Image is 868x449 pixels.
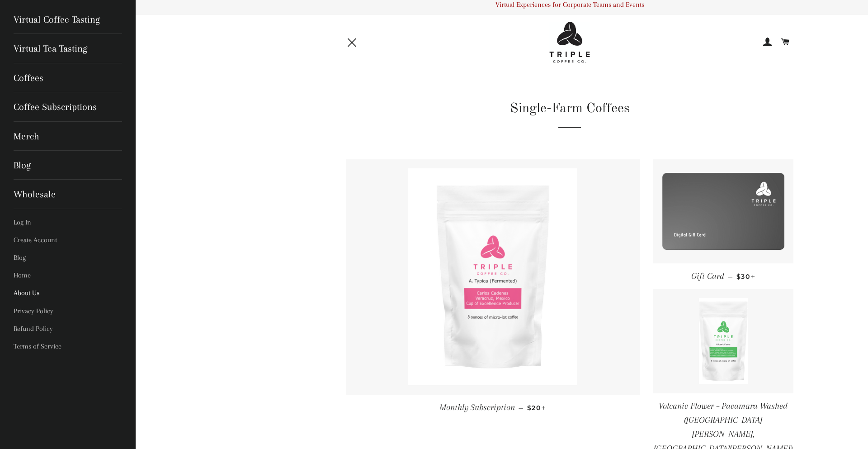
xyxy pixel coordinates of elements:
a: Monthly Subscription [346,159,640,395]
span: Monthly Subscription [439,402,515,412]
a: Coffee Subscriptions [7,92,129,121]
a: About Us [7,284,129,302]
h1: Single-Farm Coffees [346,99,793,118]
a: Coffees [7,63,129,92]
a: Gift Card — $30 [653,263,793,289]
a: Log In [7,214,129,231]
a: Privacy Policy [7,302,129,320]
a: Merch [7,122,129,151]
a: Virtual Coffee Tasting [7,5,129,34]
a: Volcanic Flower – Pacamara Washed (Santa Ana, El Salvador) [653,289,793,393]
span: $20 [527,404,546,412]
span: — [519,404,524,412]
span: $30 [736,272,755,281]
span: Gift Card [691,271,724,281]
a: Monthly Subscription — $20 [346,395,640,420]
a: Virtual Tea Tasting [7,34,129,63]
img: Gift Card-Gift Card-Triple Coffee Co. [662,173,784,250]
img: Triple Coffee Co - Logo [549,22,590,63]
a: Wholesale [7,180,129,209]
span: — [728,272,733,281]
a: Gift Card-Gift Card-Triple Coffee Co. [653,159,793,263]
a: Blog [7,151,129,180]
a: Blog [7,249,129,267]
a: Refund Policy [7,320,129,338]
img: Volcanic Flower – Pacamara Washed (Santa Ana, El Salvador) [699,298,748,384]
a: Home [7,267,129,284]
img: Monthly Subscription [408,168,578,386]
a: Create Account [7,231,129,249]
a: Terms of Service [7,338,129,355]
